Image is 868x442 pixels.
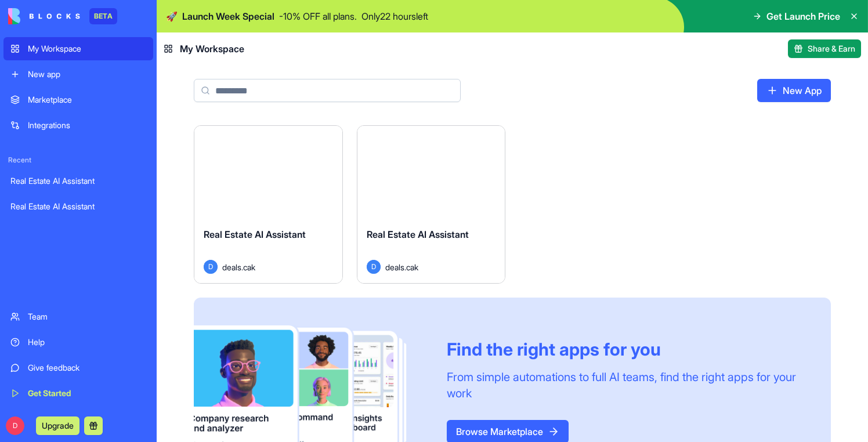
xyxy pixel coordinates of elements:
div: Real Estate AI Assistant [10,201,146,212]
a: Give feedback [3,356,153,379]
div: From simple automations to full AI teams, find the right apps for your work [447,369,803,401]
div: Real Estate AI Assistant [10,175,146,187]
a: Upgrade [36,419,79,431]
div: My Workspace [28,43,146,55]
a: My Workspace [3,37,153,60]
button: Share & Earn [788,39,861,58]
p: Only 22 hours left [361,9,428,23]
div: Give feedback [28,362,146,374]
button: Upgrade [36,416,79,435]
div: BETA [89,8,117,24]
div: Find the right apps for you [447,339,803,360]
p: - 10 % OFF all plans. [279,9,357,23]
span: My Workspace [180,42,244,56]
span: Get Launch Price [766,9,840,23]
span: deals.cak [222,261,255,273]
span: Real Estate AI Assistant [204,229,306,240]
span: Share & Earn [808,43,855,55]
span: D [367,260,381,274]
a: BETA [8,8,117,24]
a: Real Estate AI Assistant [3,195,153,218]
a: Marketplace [3,88,153,111]
div: Get Started [28,387,146,399]
a: Real Estate AI Assistant [3,169,153,193]
div: Integrations [28,119,146,131]
span: D [6,416,24,435]
a: Integrations [3,114,153,137]
div: Team [28,311,146,323]
a: Get Started [3,382,153,405]
a: Help [3,331,153,354]
span: 🚀 [166,9,178,23]
img: logo [8,8,80,24]
div: Marketplace [28,94,146,106]
span: Real Estate AI Assistant [367,229,469,240]
a: Real Estate AI AssistantDdeals.cak [357,125,506,284]
div: Help [28,336,146,348]
a: Team [3,305,153,328]
span: Launch Week Special [182,9,274,23]
span: deals.cak [385,261,418,273]
a: Real Estate AI AssistantDdeals.cak [194,125,343,284]
span: Recent [3,155,153,165]
span: D [204,260,218,274]
div: New app [28,68,146,80]
a: New App [757,79,831,102]
a: New app [3,63,153,86]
